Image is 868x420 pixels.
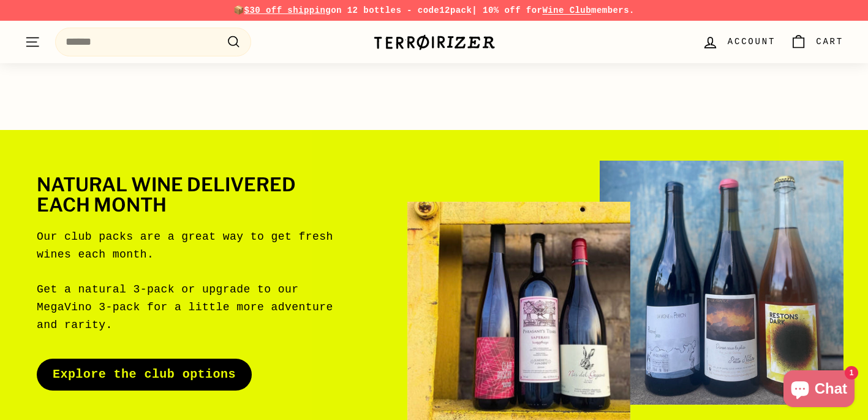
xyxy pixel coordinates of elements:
a: Wine Club [542,6,591,15]
a: Account [695,24,783,60]
p: Our club packs are a great way to get fresh wines each month. Get a natural 3-pack or upgrade to ... [37,228,340,334]
inbox-online-store-chat: Shopify online store chat [780,370,858,410]
strong: 12pack [439,6,472,15]
span: Account [728,35,776,48]
span: $30 off shipping [244,6,331,15]
h2: Natural wine delivered each month [37,175,340,216]
p: 📦 on 12 bottles - code | 10% off for members. [25,4,843,17]
span: Cart [816,35,843,48]
a: Cart [783,24,851,60]
a: Explore the club options [37,359,252,391]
